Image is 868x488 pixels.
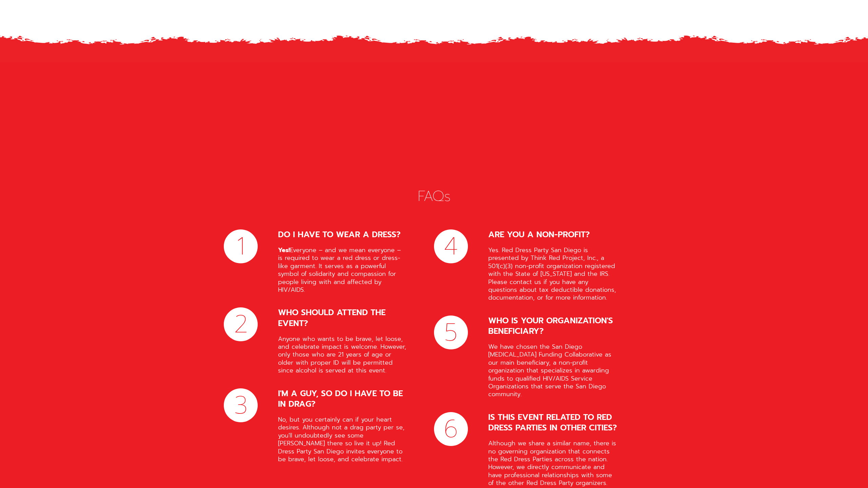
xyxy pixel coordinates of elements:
div: Although we share a similar name, there is no governing organization that connects the Red Dress ... [488,440,617,487]
div: 4 [444,234,458,259]
div: 2 [234,312,248,337]
div: WHO SHOULD ATTEND THE EVENT? [278,307,407,328]
div: FAQs [224,187,644,206]
div: Yes. Red Dress Party San Diego is presented by Think Red Project, Inc., a 501(c)(3) non-profit or... [488,246,617,302]
div: 1 [237,234,245,259]
div: 5 [444,320,458,345]
div: We have chosen the San Diego [MEDICAL_DATA] Funding Collaborative as our main beneficiary, a non-... [488,343,617,399]
div: ARE YOU A NON-PROFIT? [488,229,617,240]
div: Anyone who wants to be brave, let loose, and celebrate impact is welcome. However, only those who... [278,335,407,375]
div: Everyone – and we mean everyone – is required to wear a red dress or dress-like garment. It serve... [278,246,407,294]
div: DO I HAVE TO WEAR A DRESS? [278,229,407,240]
strong: Yes! [278,245,290,255]
div: I'M A GUY, SO DO I HAVE TO BE IN DRAG? [278,388,407,409]
div: IS THIS EVENT RELATED TO RED DRESS PARTIES IN OTHER CITIES? [488,412,617,433]
div: 3 [234,393,248,418]
div: WHO IS YOUR ORGANIZATION'S BENEFICIARY? [488,316,617,337]
div: 6 [444,417,458,441]
div: No, but you certainly can if your heart desires. Although not a drag party per se, you'll undoubt... [278,416,407,463]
